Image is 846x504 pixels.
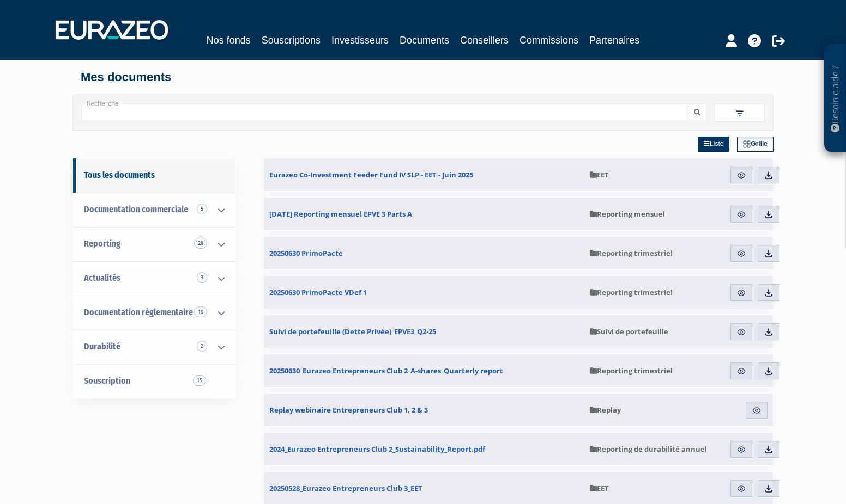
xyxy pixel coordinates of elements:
a: 2024_Eurazeo Entrepreneurs Club 2_Sustainability_Report.pdf [264,433,584,465]
a: Nos fonds [207,33,251,48]
a: 20250630 PrimoPacte [264,237,584,269]
a: Partenaires [589,33,639,48]
span: 2024_Eurazeo Entrepreneurs Club 2_Sustainability_Report.pdf [269,444,485,454]
img: filter.svg [735,108,745,118]
img: download.svg [764,210,774,219]
a: [DATE] Reporting mensuel EPVE 3 Parts A [264,198,584,230]
img: download.svg [764,249,774,259]
span: Documentation règlementaire [84,307,193,317]
img: eye.svg [736,484,746,494]
span: EET [590,483,609,493]
span: EET [590,170,609,180]
span: 5 [197,204,207,214]
img: eye.svg [736,249,746,259]
a: Documents [400,33,449,50]
img: eye.svg [736,170,746,180]
a: Documentation commerciale 5 [73,193,235,227]
a: Liste [698,137,729,152]
span: Reporting trimestriel [590,287,673,297]
p: Besoin d'aide ? [829,50,842,147]
span: Reporting [84,238,120,249]
img: eye.svg [736,327,746,337]
img: eye.svg [736,366,746,376]
img: download.svg [764,484,774,494]
span: 20250630 PrimoPacte [269,248,343,258]
a: Souscriptions [262,33,321,48]
span: Documentation commerciale [84,204,188,214]
h4: Mes documents [81,71,765,84]
span: 20250528_Eurazeo Entrepreneurs Club 3_EET [269,483,422,493]
span: Reporting trimestriel [590,248,673,258]
img: download.svg [764,445,774,454]
img: download.svg [764,366,774,376]
span: Reporting trimestriel [590,366,673,376]
a: Tous les documents [73,158,235,193]
img: download.svg [764,327,774,337]
span: Actualités [84,273,120,283]
img: eye.svg [736,210,746,219]
a: Documentation règlementaire 10 [73,296,235,330]
span: 15 [193,375,206,386]
span: [DATE] Reporting mensuel EPVE 3 Parts A [269,209,412,219]
a: Suivi de portefeuille (Dette Privée)_EPVE3_Q2-25 [264,315,584,348]
a: Durabilité 2 [73,330,235,364]
a: 20250630_Eurazeo Entrepreneurs Club 2_A-shares_Quarterly report [264,354,584,387]
a: Commissions [519,33,578,48]
img: eye.svg [736,288,746,298]
span: 20250630_Eurazeo Entrepreneurs Club 2_A-shares_Quarterly report [269,366,503,376]
img: eye.svg [752,405,762,415]
a: Investisseurs [331,33,389,48]
img: eye.svg [736,445,746,454]
span: Suivi de portefeuille [590,327,668,336]
a: Replay webinaire Entrepreneurs Club 1, 2 & 3 [264,394,584,426]
a: Actualités 3 [73,261,235,296]
img: 1732889491-logotype_eurazeo_blanc_rvb.png [56,20,168,40]
span: 2 [197,341,207,352]
span: 10 [194,306,207,317]
span: Eurazeo Co-Investment Feeder Fund IV SLP - EET - Juin 2025 [269,170,473,180]
a: Conseillers [460,33,509,48]
span: Replay [590,405,621,415]
img: download.svg [764,288,774,298]
a: Eurazeo Co-Investment Feeder Fund IV SLP - EET - Juin 2025 [264,158,584,191]
img: download.svg [764,170,774,180]
span: Suivi de portefeuille (Dette Privée)_EPVE3_Q2-25 [269,327,436,336]
span: 28 [194,238,207,249]
a: Souscription15 [73,364,235,398]
span: Durabilité [84,341,120,352]
span: Reporting de durabilité annuel [590,444,707,454]
input: Recherche [81,103,688,121]
img: grid.svg [743,140,751,148]
a: Reporting 28 [73,227,235,261]
a: Grille [737,137,774,152]
span: 3 [197,272,207,283]
a: 20250630 PrimoPacte VDef 1 [264,276,584,309]
span: 20250630 PrimoPacte VDef 1 [269,287,367,297]
span: Souscription [84,376,130,386]
span: Replay webinaire Entrepreneurs Club 1, 2 & 3 [269,405,428,415]
span: Reporting mensuel [590,209,665,219]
